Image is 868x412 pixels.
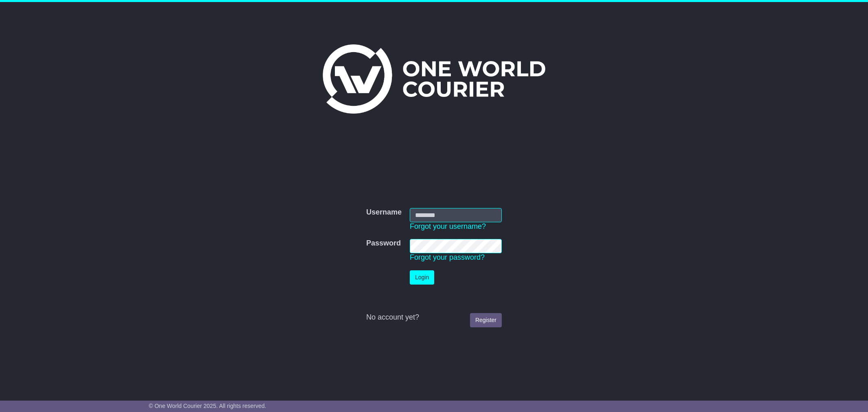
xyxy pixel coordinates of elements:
[366,208,402,217] label: Username
[323,44,545,114] img: One World
[470,313,502,327] a: Register
[410,253,485,261] a: Forgot your password?
[410,270,434,285] button: Login
[410,222,486,230] a: Forgot your username?
[366,313,502,322] div: No account yet?
[366,239,401,248] label: Password
[149,403,267,409] span: © One World Courier 2025. All rights reserved.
